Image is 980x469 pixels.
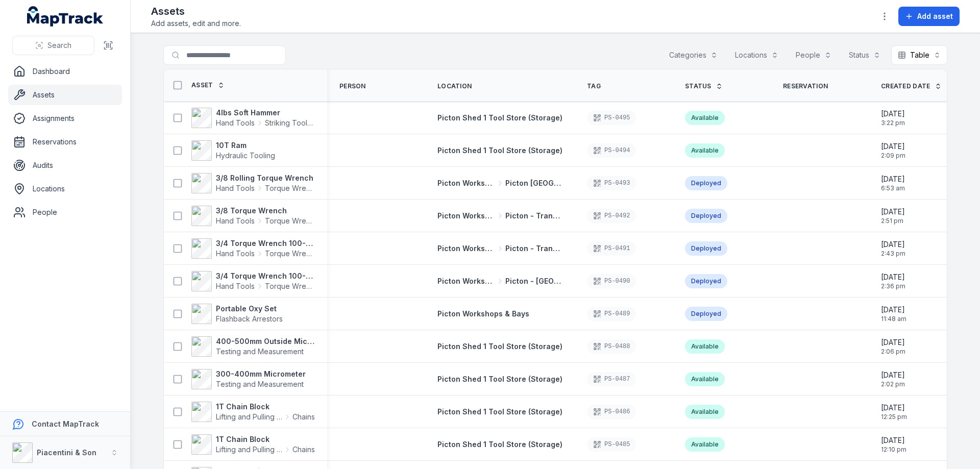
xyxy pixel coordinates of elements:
[216,336,315,347] strong: 400-500mm Outside Micrometer
[27,6,104,27] a: MapTrack
[881,272,905,282] span: [DATE]
[8,155,122,176] a: Audits
[881,109,905,119] span: [DATE]
[12,36,94,55] button: Search
[191,206,315,226] a: 3/8 Torque WrenchHand ToolsTorque Wrench
[505,178,563,188] span: Picton [GEOGRAPHIC_DATA]
[216,314,283,323] span: Flashback Arrestors
[587,274,636,288] div: PS-0490
[292,445,315,455] span: Chains
[881,435,906,454] time: 8/13/2025, 12:10:52 PM
[191,140,275,161] a: 10T RamHydraulic Tooling
[191,369,306,389] a: 300-400mm MicrometerTesting and Measurement
[685,209,727,223] div: Deployed
[437,145,562,156] a: Picton Shed 1 Tool Store (Storage)
[881,348,905,356] span: 2:06 pm
[191,271,315,291] a: 3/4 Torque Wrench 100-600 ft/lbs 447Hand ToolsTorque Wrench
[587,372,636,386] div: PS-0487
[216,238,315,249] strong: 3/4 Torque Wrench 100-600 ft/lbs 0320601267
[685,111,725,125] div: Available
[881,272,905,290] time: 8/15/2025, 2:36:05 PM
[339,82,366,90] span: Person
[437,342,562,351] span: Picton Shed 1 Tool Store (Storage)
[881,184,905,192] span: 6:53 am
[191,336,315,357] a: 400-500mm Outside MicrometerTesting and Measurement
[881,446,906,454] span: 12:10 pm
[191,238,315,259] a: 3/4 Torque Wrench 100-600 ft/lbs 0320601267Hand ToolsTorque Wrench
[8,179,122,199] a: Locations
[216,271,315,281] strong: 3/4 Torque Wrench 100-600 ft/lbs 447
[881,141,905,152] span: [DATE]
[8,202,122,223] a: People
[216,380,304,388] span: Testing and Measurement
[216,402,315,412] strong: 1T Chain Block
[685,307,727,321] div: Deployed
[437,178,562,188] a: Picton Workshops & BaysPicton [GEOGRAPHIC_DATA]
[881,239,905,250] span: [DATE]
[8,61,122,82] a: Dashboard
[47,40,71,51] span: Search
[191,81,225,89] a: Asset
[505,211,563,221] span: Picton - Transmission Bay
[587,82,601,90] span: Tag
[881,109,905,127] time: 8/18/2025, 3:22:55 PM
[216,151,275,160] span: Hydraulic Tooling
[216,304,283,314] strong: Portable Oxy Set
[216,281,255,291] span: Hand Tools
[728,45,785,65] button: Locations
[8,85,122,105] a: Assets
[587,241,636,256] div: PS-0491
[437,211,495,221] span: Picton Workshops & Bays
[898,7,960,26] button: Add asset
[216,216,255,226] span: Hand Tools
[881,152,905,160] span: 2:09 pm
[216,206,315,216] strong: 3/8 Torque Wrench
[881,305,906,323] time: 8/15/2025, 11:48:47 AM
[437,243,562,254] a: Picton Workshops & BaysPicton - Transmission Bay
[881,82,942,90] a: Created Date
[437,407,562,417] a: Picton Shed 1 Tool Store (Storage)
[881,239,905,258] time: 8/15/2025, 2:43:45 PM
[265,249,315,259] span: Torque Wrench
[437,439,562,450] a: Picton Shed 1 Tool Store (Storage)
[216,434,315,445] strong: 1T Chain Block
[587,437,636,452] div: PS-0485
[32,419,99,428] strong: Contact MapTrack
[783,82,828,90] span: Reservation
[151,18,241,29] span: Add assets, edit and more.
[437,146,562,155] span: Picton Shed 1 Tool Store (Storage)
[881,207,905,217] span: [DATE]
[216,140,275,151] strong: 10T Ram
[437,113,562,122] span: Picton Shed 1 Tool Store (Storage)
[216,173,315,183] strong: 3/8 Rolling Torque Wrench
[663,45,724,65] button: Categories
[37,448,96,457] strong: Piacentini & Son
[685,241,727,256] div: Deployed
[587,209,636,223] div: PS-0492
[881,370,905,380] span: [DATE]
[191,434,315,455] a: 1T Chain BlockLifting and Pulling ToolsChains
[881,282,905,290] span: 2:36 pm
[216,108,315,118] strong: 4lbs Soft Hammer
[881,82,930,90] span: Created Date
[881,305,906,315] span: [DATE]
[881,435,906,446] span: [DATE]
[505,243,563,254] span: Picton - Transmission Bay
[587,143,636,158] div: PS-0494
[685,274,727,288] div: Deployed
[216,118,255,128] span: Hand Tools
[265,281,315,291] span: Torque Wrench
[437,82,472,90] span: Location
[191,81,213,89] span: Asset
[191,402,315,422] a: 1T Chain BlockLifting and Pulling ToolsChains
[437,407,562,416] span: Picton Shed 1 Tool Store (Storage)
[881,174,905,184] span: [DATE]
[216,412,282,422] span: Lifting and Pulling Tools
[8,108,122,129] a: Assignments
[216,445,282,455] span: Lifting and Pulling Tools
[789,45,838,65] button: People
[216,347,304,356] span: Testing and Measurement
[191,173,315,193] a: 3/8 Rolling Torque WrenchHand ToolsTorque Wrench
[881,119,905,127] span: 3:22 pm
[216,183,255,193] span: Hand Tools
